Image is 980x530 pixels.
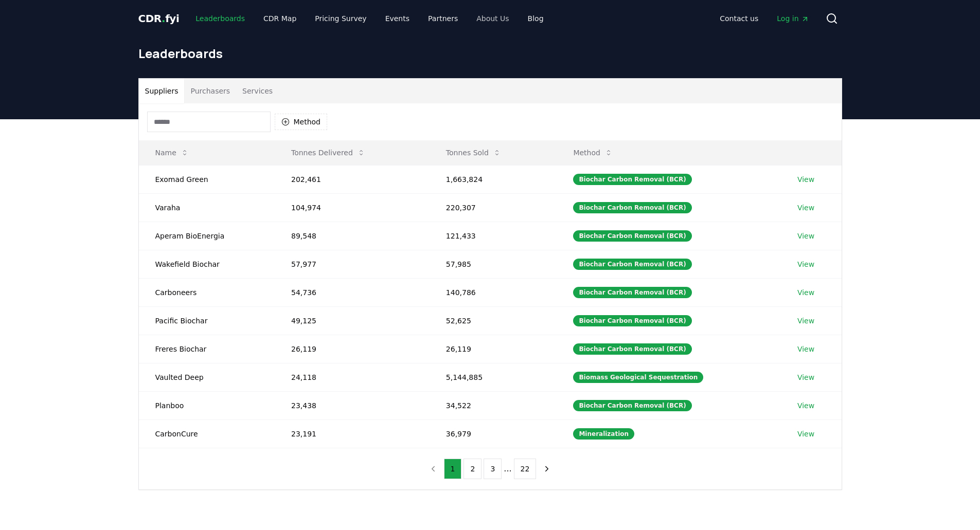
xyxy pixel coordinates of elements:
td: 23,438 [275,391,430,419]
a: View [797,344,814,354]
h1: Leaderboards [138,45,842,62]
a: CDR Map [255,9,305,28]
a: Events [377,9,418,28]
li: ... [504,463,511,475]
a: View [797,316,814,326]
td: 26,119 [430,335,557,363]
button: Services [236,79,279,103]
td: Freres Biochar [139,335,275,363]
td: 5,144,885 [430,363,557,391]
a: CDR.fyi [138,11,180,26]
td: 57,977 [275,250,430,278]
div: Biomass Geological Sequestration [573,372,703,383]
button: Name [147,142,197,163]
td: 121,433 [430,222,557,250]
td: Carboneers [139,278,275,306]
td: 89,548 [275,222,430,250]
div: Biochar Carbon Removal (BCR) [573,202,691,213]
a: Partners [420,9,466,28]
td: 49,125 [275,306,430,335]
a: Contact us [711,9,767,28]
td: Planboo [139,391,275,419]
a: Leaderboards [187,9,253,28]
td: 202,461 [275,165,430,193]
button: next page [538,459,556,479]
a: View [797,287,814,298]
div: Biochar Carbon Removal (BCR) [573,230,691,242]
td: 34,522 [430,391,557,419]
a: Blog [520,9,552,28]
div: Biochar Carbon Removal (BCR) [573,287,691,298]
div: Biochar Carbon Removal (BCR) [573,259,691,270]
button: 2 [464,459,482,479]
td: 104,974 [275,193,430,222]
a: View [797,203,814,213]
a: View [797,259,814,269]
a: View [797,429,814,439]
div: Biochar Carbon Removal (BCR) [573,400,691,411]
button: Tonnes Delivered [283,142,373,163]
td: 23,191 [275,419,430,448]
td: 52,625 [430,306,557,335]
button: 1 [444,459,462,479]
a: View [797,400,814,411]
a: Pricing Survey [307,9,375,28]
div: Biochar Carbon Removal (BCR) [573,315,691,326]
td: Aperam BioEnergia [139,222,275,250]
td: 54,736 [275,278,430,306]
td: 24,118 [275,363,430,391]
td: CarbonCure [139,419,275,448]
td: Varaha [139,193,275,222]
span: Log in [777,13,809,24]
button: Tonnes Sold [438,142,509,163]
button: Purchasers [184,79,236,103]
nav: Main [711,9,817,28]
span: . [162,12,165,25]
span: CDR fyi [138,12,180,25]
a: View [797,231,814,241]
button: Method [275,114,328,130]
td: Vaulted Deep [139,363,275,391]
td: 36,979 [430,419,557,448]
td: 26,119 [275,335,430,363]
div: Biochar Carbon Removal (BCR) [573,343,691,355]
div: Biochar Carbon Removal (BCR) [573,174,691,185]
button: Suppliers [139,79,185,103]
a: About Us [468,9,517,28]
td: Exomad Green [139,165,275,193]
td: 140,786 [430,278,557,306]
div: Mineralization [573,428,634,440]
nav: Main [187,9,551,28]
a: View [797,372,814,382]
button: 3 [484,459,502,479]
td: Wakefield Biochar [139,250,275,278]
td: 1,663,824 [430,165,557,193]
td: 220,307 [430,193,557,222]
td: 57,985 [430,250,557,278]
td: Pacific Biochar [139,306,275,335]
button: 22 [514,459,537,479]
a: View [797,174,814,185]
a: Log in [769,9,817,28]
button: Method [565,142,621,163]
